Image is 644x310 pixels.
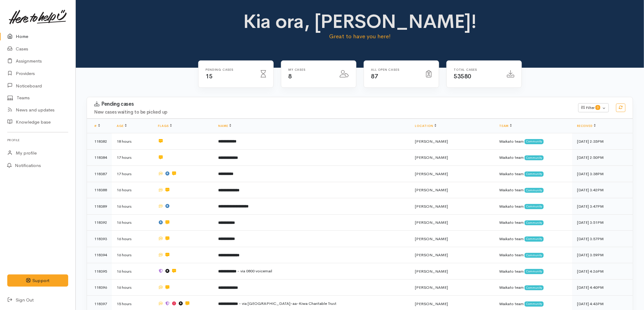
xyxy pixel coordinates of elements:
td: 16 hours [112,247,153,263]
td: [DATE] 3:42PM [572,182,633,198]
td: [DATE] 2:50PM [572,149,633,166]
h6: My cases [289,68,332,71]
td: [DATE] 3:47PM [572,198,633,215]
td: Waikato team [494,166,572,182]
span: Community [525,204,544,209]
a: Team [499,124,512,128]
td: [DATE] 4:26PM [572,263,633,280]
span: 87 [371,73,378,80]
td: 17 hours [112,149,153,166]
td: Waikato team [494,198,572,215]
td: Waikato team [494,182,572,198]
td: 118384 [87,149,112,166]
td: 118395 [87,263,112,280]
span: [PERSON_NAME] [415,187,448,192]
span: Community [525,155,544,160]
span: 0 [596,105,600,110]
td: 118396 [87,279,112,296]
td: Waikato team [494,133,572,150]
td: 18 hours [112,133,153,150]
h4: New cases waiting to be picked up [94,110,571,115]
span: [PERSON_NAME] [415,220,448,225]
span: - via 0800 voicemail [238,268,272,274]
h6: Pending cases [206,68,253,71]
td: [DATE] 4:40PM [572,279,633,296]
span: Community [525,301,544,306]
span: [PERSON_NAME] [415,139,448,144]
td: 17 hours [112,166,153,182]
h6: Total cases [454,68,500,71]
td: 16 hours [112,198,153,215]
a: Flags [158,124,172,128]
td: Waikato team [494,214,572,231]
td: [DATE] 3:57PM [572,231,633,247]
td: Waikato team [494,279,572,296]
td: 118389 [87,198,112,215]
span: [PERSON_NAME] [415,269,448,274]
span: [PERSON_NAME] [415,171,448,176]
td: [DATE] 3:59PM [572,247,633,263]
td: 118387 [87,166,112,182]
span: [PERSON_NAME] [415,301,448,306]
td: 118394 [87,247,112,263]
td: Waikato team [494,149,572,166]
td: [DATE] 3:51PM [572,214,633,231]
span: Community [525,188,544,193]
td: 118382 [87,133,112,150]
td: [DATE] 3:38PM [572,166,633,182]
h3: Pending cases [94,101,571,107]
span: [PERSON_NAME] [415,252,448,257]
td: 118388 [87,182,112,198]
h6: All Open cases [371,68,419,71]
a: Location [415,124,436,128]
span: [PERSON_NAME] [415,204,448,209]
h6: Profile [7,136,68,144]
td: Waikato team [494,231,572,247]
span: Community [525,172,544,176]
span: Community [525,285,544,290]
p: Great to have you here! [225,32,495,41]
td: Waikato team [494,263,572,280]
h1: Kia ora, [PERSON_NAME]! [225,11,495,32]
td: 16 hours [112,182,153,198]
span: 8 [289,73,292,80]
span: [PERSON_NAME] [415,285,448,290]
span: - via [GEOGRAPHIC_DATA]-aa-Kiwa Charitable Trust [239,301,337,306]
button: Filter0 [578,103,609,112]
span: Community [525,220,544,225]
td: 16 hours [112,231,153,247]
a: Age [117,124,127,128]
td: 16 hours [112,279,153,296]
span: 53580 [454,73,472,80]
span: Community [525,237,544,241]
td: 16 hours [112,263,153,280]
span: Community [525,139,544,144]
td: 118393 [87,231,112,247]
a: Received [577,124,596,128]
span: [PERSON_NAME] [415,236,448,241]
a: # [94,124,100,128]
td: 16 hours [112,214,153,231]
td: [DATE] 2:35PM [572,133,633,150]
a: Name [219,124,231,128]
td: Waikato team [494,247,572,263]
span: Community [525,269,544,274]
span: 15 [206,73,213,80]
td: 118392 [87,214,112,231]
button: Support [7,274,68,287]
span: [PERSON_NAME] [415,155,448,160]
span: Community [525,253,544,258]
